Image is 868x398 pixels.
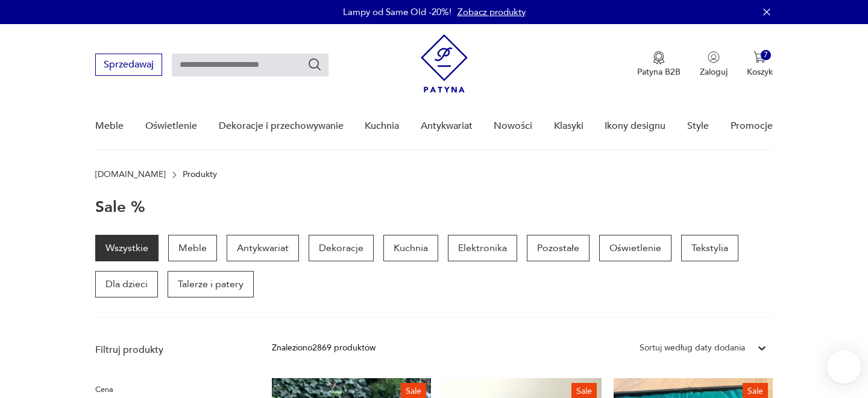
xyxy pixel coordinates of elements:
[640,341,745,355] div: Sortuj według daty dodania
[448,235,517,261] a: Elektronika
[219,103,344,149] a: Dekoracje i przechowywanie
[637,51,681,78] button: Patyna B2B
[653,51,665,64] img: Ikona medalu
[637,51,681,78] a: Ikona medaluPatyna B2B
[761,50,771,60] div: 7
[494,103,532,149] a: Nowości
[747,51,773,78] button: 7Koszyk
[554,103,583,149] a: Klasyki
[95,383,243,396] p: Cena
[731,103,773,149] a: Promocje
[599,235,671,261] a: Oświetlenie
[458,6,526,18] a: Zobacz produkty
[700,66,728,78] p: Zaloguj
[95,170,166,179] a: [DOMAIN_NAME]
[708,51,720,63] img: Ikonka użytkownika
[687,103,709,149] a: Style
[183,170,217,179] p: Produkty
[309,235,374,261] a: Dekoracje
[307,57,322,72] button: Szukaj
[343,6,451,18] p: Lampy od Same Old -20%!
[168,271,254,297] a: Talerze i patery
[95,271,158,297] a: Dla dzieci
[272,341,376,355] div: Znaleziono 2869 produktów
[527,235,590,261] a: Pozostałe
[827,350,861,384] iframe: Smartsupp widget button
[421,34,468,93] img: Patyna - sklep z meblami i dekoracjami vintage
[95,199,145,216] h1: Sale %
[145,103,197,149] a: Oświetlenie
[168,235,217,261] a: Meble
[753,51,766,63] img: Ikona koszyka
[95,54,162,76] button: Sprzedawaj
[95,343,243,356] p: Filtruj produkty
[95,103,124,149] a: Meble
[637,66,681,78] p: Patyna B2B
[95,235,159,261] a: Wszystkie
[605,103,665,149] a: Ikony designu
[365,103,399,149] a: Kuchnia
[700,51,728,78] button: Zaloguj
[227,235,299,261] a: Antykwariat
[95,61,162,70] a: Sprzedawaj
[421,103,473,149] a: Antykwariat
[681,235,738,261] a: Tekstylia
[747,66,773,78] p: Koszyk
[383,235,438,261] a: Kuchnia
